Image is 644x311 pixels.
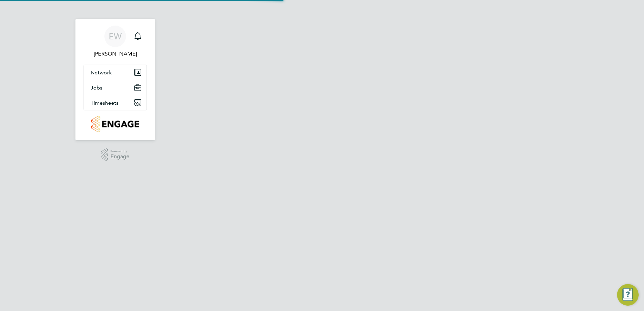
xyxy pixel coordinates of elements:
span: Engage [110,154,129,160]
a: Powered byEngage [101,148,130,161]
nav: Main navigation [75,19,155,140]
a: Go to home page [84,116,147,132]
span: EW [109,32,122,41]
img: countryside-properties-logo-retina.png [91,116,139,132]
button: Network [84,65,147,80]
span: Timesheets [91,100,119,106]
button: Timesheets [84,95,147,110]
span: Eamon Woods [84,50,147,58]
button: Engage Resource Center [617,284,639,306]
span: Network [91,69,112,76]
span: Powered by [110,148,129,154]
button: Jobs [84,80,147,95]
span: Jobs [91,84,102,91]
a: EW[PERSON_NAME] [84,26,147,58]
